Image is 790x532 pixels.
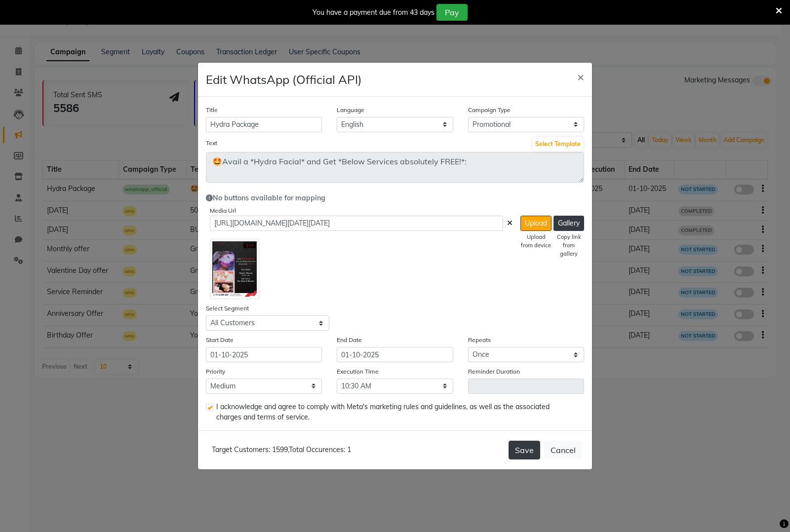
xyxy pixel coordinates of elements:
[206,71,362,88] h4: Edit WhatsApp (Official API)
[520,233,552,250] div: Upload from device
[206,193,584,203] div: No buttons available for mapping
[468,106,511,114] label: Campaign Type
[337,336,362,344] label: End Date
[289,445,351,454] span: Total Occurences: 1
[210,206,236,215] label: Media Url
[533,137,583,151] button: Select Template
[468,367,520,376] label: Reminder Duration
[210,216,503,231] input: ex. https://img.dingg.app/invoice.jpg or uploaded image name
[210,239,259,300] img: Attachment Preview
[553,233,584,258] div: Copy link from gallery
[436,4,468,21] button: Pay
[212,445,288,454] span: Target Customers: 1599
[337,367,379,376] label: Execution Time
[520,216,552,231] button: Upload
[206,367,225,376] label: Priority
[206,336,234,344] label: Start Date
[509,441,540,459] button: Save
[216,402,576,422] span: I acknowledge and agree to comply with Meta's marketing rules and guidelines, as well as the asso...
[206,139,217,148] label: Text
[544,441,582,459] button: Cancel
[569,63,592,90] button: Close
[577,69,584,84] span: ×
[208,445,351,455] div: ,
[206,117,322,132] input: Enter Title
[553,216,584,231] button: Gallery
[313,7,434,18] div: You have a payment due from 43 days
[206,106,218,114] label: Title
[337,106,364,114] label: Language
[206,304,249,313] label: Select Segment
[468,336,491,344] label: Repeats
